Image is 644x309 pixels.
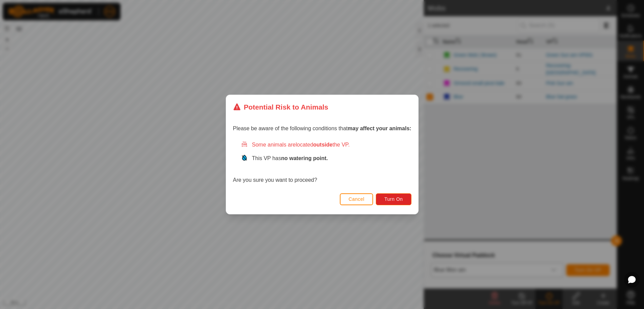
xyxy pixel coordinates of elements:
[233,102,328,112] div: Potential Risk to Animals
[233,141,411,184] div: Are you sure you want to proceed?
[348,125,411,131] strong: may affect your animals:
[233,125,411,131] span: Please be aware of the following conditions that
[384,196,403,202] span: Turn On
[339,193,373,205] button: Cancel
[313,142,332,148] strong: outside
[252,155,328,161] span: This VP has
[296,142,350,148] span: located the VP.
[376,193,411,205] button: Turn On
[348,196,364,202] span: Cancel
[281,155,328,161] strong: no watering point.
[241,141,411,149] div: Some animals are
